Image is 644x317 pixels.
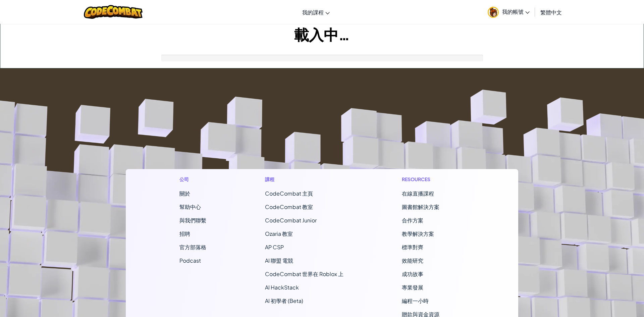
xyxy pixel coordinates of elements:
a: CodeCombat 教室 [265,203,313,210]
a: 合作方案 [402,217,423,224]
a: CodeCombat Junior [265,217,317,224]
a: Ozaria 教室 [265,230,293,237]
span: 我的課程 [302,9,324,16]
span: 與我們聯繫 [179,217,206,224]
a: 繁體中文 [537,3,565,21]
h1: Resources [402,176,465,183]
a: 效能研究 [402,257,423,264]
h1: 課程 [265,176,343,183]
a: 成功故事 [402,270,423,277]
h1: 載入中… [0,24,644,45]
a: AI 聯盟 電競 [265,257,293,264]
a: AP CSP [265,244,284,251]
a: 在線直播課程 [402,190,434,197]
span: CodeCombat 主頁 [265,190,313,197]
span: 繁體中文 [540,9,562,16]
a: AI HackStack [265,284,299,291]
img: avatar [488,7,499,18]
span: 我的帳號 [502,8,530,15]
a: 招聘 [179,230,190,237]
a: 關於 [179,190,190,197]
h1: 公司 [179,176,206,183]
a: 幫助中心 [179,203,201,210]
a: 圖書館解決方案 [402,203,439,210]
a: CodeCombat 世界在 Roblox 上 [265,270,343,277]
a: AI 初學者 (Beta) [265,297,303,304]
a: Podcast [179,257,201,264]
a: 專業發展 [402,284,423,291]
a: 編程一小時 [402,297,429,304]
a: 教學解決方案 [402,230,434,237]
a: 我的課程 [299,3,333,21]
a: 官方部落格 [179,244,206,251]
a: 我的帳號 [484,1,533,22]
a: 標準對齊 [402,244,423,251]
img: CodeCombat logo [84,5,143,19]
